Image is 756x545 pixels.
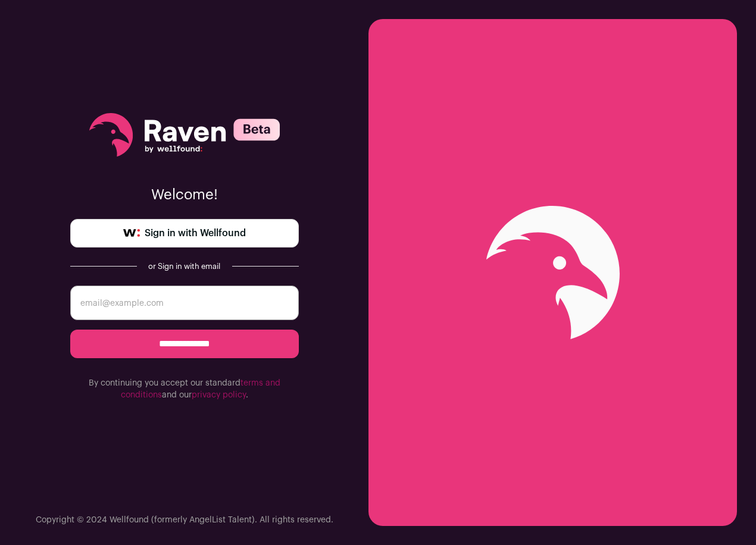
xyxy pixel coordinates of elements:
input: email@example.com [70,286,299,320]
a: terms and conditions [121,379,280,399]
a: privacy policy [192,391,246,399]
p: By continuing you accept our standard and our . [70,377,299,401]
a: Sign in with Wellfound [70,219,299,248]
p: Copyright © 2024 Wellfound (formerly AngelList Talent). All rights reserved. [36,514,333,526]
p: Welcome! [70,186,299,205]
div: or Sign in with email [146,262,223,271]
span: Sign in with Wellfound [145,226,246,240]
img: wellfound-symbol-flush-black-fb3c872781a75f747ccb3a119075da62bfe97bd399995f84a933054e44a575c4.png [123,229,140,237]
